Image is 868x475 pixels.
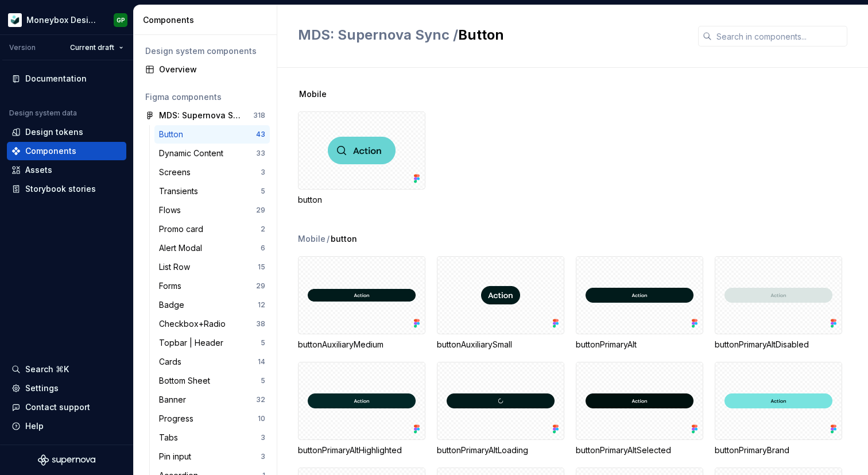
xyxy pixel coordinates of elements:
button: Moneybox Design SystemGP [2,7,131,32]
div: Mobile [298,233,325,245]
div: 29 [256,206,265,215]
span: MDS: Supernova Sync / [298,26,458,43]
div: buttonPrimaryAlt [576,339,703,350]
a: Storybook stories [7,180,126,198]
div: 318 [253,111,265,120]
div: Promo card [159,223,208,235]
a: Cards14 [154,353,270,371]
div: MDS: Supernova Sync [159,110,245,121]
a: Bottom Sheet5 [154,372,270,390]
div: Version [9,43,36,52]
div: Cards [159,356,186,368]
div: Checkbox+Radio [159,318,230,330]
div: 3 [261,433,265,442]
div: 3 [261,452,265,461]
div: Documentation [25,73,87,84]
div: Contact support [25,401,90,413]
div: Topbar | Header [159,337,228,349]
div: 3 [261,168,265,177]
div: buttonPrimaryAltSelected [576,445,703,456]
a: Forms29 [154,277,270,295]
a: Settings [7,379,126,397]
a: List Row15 [154,258,270,276]
div: buttonPrimaryAlt [576,256,703,350]
div: 29 [256,281,265,291]
a: Alert Modal6 [154,239,270,257]
a: Topbar | Header5 [154,334,270,352]
button: Search ⌘K [7,360,126,379]
span: button [331,233,357,245]
a: Button43 [154,125,270,144]
div: 12 [258,300,265,310]
div: Bottom Sheet [159,375,215,387]
div: Dynamic Content [159,148,228,159]
div: Storybook stories [25,183,96,195]
a: Documentation [7,69,126,88]
h2: Button [298,26,684,44]
div: buttonPrimaryBrand [715,362,842,456]
div: GP [117,16,125,25]
a: Assets [7,161,126,179]
a: Tabs3 [154,428,270,447]
div: Forms [159,280,186,292]
div: Settings [25,383,59,394]
div: 5 [261,187,265,196]
div: 5 [261,338,265,347]
a: Promo card2 [154,220,270,238]
a: Pin input3 [154,447,270,466]
button: Contact support [7,398,126,416]
div: buttonPrimaryAltHighlighted [298,445,425,456]
div: Transients [159,186,203,197]
span: Mobile [299,88,327,100]
div: button [298,111,425,206]
div: Badge [159,299,189,311]
div: Moneybox Design System [26,14,100,26]
div: buttonPrimaryAltLoading [437,445,564,456]
div: buttonPrimaryAltHighlighted [298,362,425,456]
a: Overview [141,60,270,79]
div: buttonAuxiliarySmall [437,256,564,350]
a: Supernova Logo [38,454,95,466]
div: Banner [159,394,191,406]
div: Tabs [159,432,183,443]
div: 15 [258,262,265,272]
div: Button [159,129,188,140]
div: buttonPrimaryBrand [715,445,842,456]
div: 5 [261,376,265,385]
a: Design tokens [7,123,126,141]
div: 10 [258,414,265,423]
div: Figma components [145,91,265,103]
div: Screens [159,167,195,178]
div: Assets [25,164,52,176]
a: MDS: Supernova Sync318 [141,106,270,125]
div: 33 [256,149,265,158]
div: buttonPrimaryAltSelected [576,362,703,456]
div: Design tokens [25,126,83,138]
span: / [327,233,330,245]
a: Dynamic Content33 [154,144,270,163]
div: List Row [159,261,195,273]
a: Transients5 [154,182,270,200]
div: Flows [159,204,185,216]
a: Flows29 [154,201,270,219]
div: 32 [256,395,265,404]
img: 9de6ca4a-8ec4-4eed-b9a2-3d312393a40a.png [8,13,22,27]
a: Components [7,142,126,160]
span: Current draft [70,43,114,52]
div: Alert Modal [159,242,207,254]
a: Banner32 [154,391,270,409]
button: Current draft [65,40,129,56]
a: Progress10 [154,410,270,428]
a: Checkbox+Radio38 [154,315,270,333]
div: 14 [258,357,265,366]
div: buttonPrimaryAltDisabled [715,256,842,350]
div: 6 [261,244,265,253]
input: Search in components... [712,26,847,47]
div: buttonAuxiliaryMedium [298,339,425,350]
div: Design system data [9,109,77,118]
div: 43 [256,130,265,139]
div: buttonPrimaryAltDisabled [715,339,842,350]
div: Components [25,145,76,157]
div: Progress [159,413,198,424]
div: Help [25,420,44,432]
